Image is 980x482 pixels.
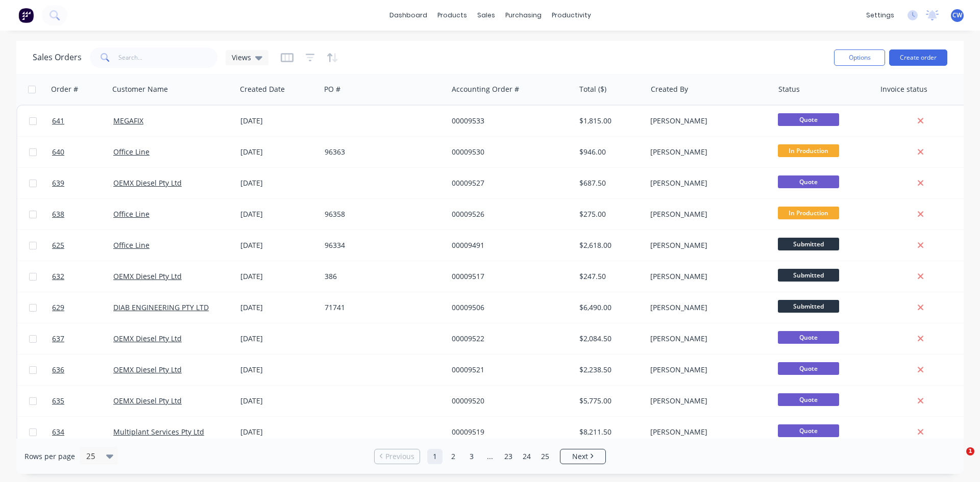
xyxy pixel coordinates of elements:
[560,451,605,462] a: Next page
[52,427,64,437] span: 634
[464,449,479,464] a: Page 3
[778,175,839,188] span: Quote
[52,168,113,198] a: 639
[240,302,316,313] div: [DATE]
[778,207,839,219] span: In Production
[500,8,547,23] div: purchasing
[384,8,432,23] a: dashboard
[579,427,639,437] div: $8,211.50
[24,451,75,462] span: Rows per page
[240,116,316,126] div: [DATE]
[579,209,639,219] div: $275.00
[52,396,64,406] span: 635
[240,84,285,94] div: Created Date
[113,334,182,343] a: OEMX Diesel Pty Ltd
[778,238,839,250] span: Submitted
[579,116,639,126] div: $1,815.00
[472,8,500,23] div: sales
[650,302,764,313] div: [PERSON_NAME]
[650,240,764,250] div: [PERSON_NAME]
[579,396,639,406] div: $5,775.00
[579,147,639,157] div: $946.00
[52,334,64,344] span: 637
[579,84,606,94] div: Total ($)
[113,178,182,188] a: OEMX Diesel Pty Ltd
[52,230,113,261] a: 625
[452,302,565,313] div: 00009506
[52,386,113,416] a: 635
[52,178,64,188] span: 639
[52,147,64,157] span: 640
[778,144,839,157] span: In Production
[113,365,182,374] a: OEMX Diesel Pty Ltd
[452,116,565,126] div: 00009533
[547,8,596,23] div: productivity
[52,116,64,126] span: 641
[113,240,150,250] a: Office Line
[778,84,800,94] div: Status
[650,427,764,437] div: [PERSON_NAME]
[240,427,316,437] div: [DATE]
[52,199,113,230] a: 638
[52,261,113,292] a: 632
[375,451,420,462] a: Previous page
[232,52,251,63] span: Views
[778,300,839,313] span: Submitted
[324,84,340,94] div: PO #
[501,449,516,464] a: Page 23
[113,396,182,405] a: OEMX Diesel Pty Ltd
[945,447,970,472] iframe: Intercom live chat
[778,362,839,375] span: Quote
[650,334,764,344] div: [PERSON_NAME]
[52,240,64,250] span: 625
[33,53,82,62] h1: Sales Orders
[446,449,461,464] a: Page 2
[52,137,113,167] a: 640
[579,271,639,282] div: $247.50
[579,365,639,375] div: $2,238.50
[432,8,472,23] div: products
[52,292,113,323] a: 629
[52,302,64,313] span: 629
[452,271,565,282] div: 00009517
[482,449,498,464] a: Jump forward
[240,396,316,406] div: [DATE]
[650,147,764,157] div: [PERSON_NAME]
[52,417,113,447] a: 634
[427,449,443,464] a: Page 1 is your current page
[579,334,639,344] div: $2,084.50
[572,451,588,462] span: Next
[650,365,764,375] div: [PERSON_NAME]
[519,449,534,464] a: Page 24
[651,84,688,94] div: Created By
[579,240,639,250] div: $2,618.00
[650,209,764,219] div: [PERSON_NAME]
[880,84,927,94] div: Invoice status
[452,427,565,437] div: 00009519
[452,396,565,406] div: 00009520
[778,424,839,437] span: Quote
[778,331,839,344] span: Quote
[650,271,764,282] div: [PERSON_NAME]
[452,147,565,157] div: 00009530
[579,178,639,188] div: $687.50
[452,209,565,219] div: 00009526
[240,271,316,282] div: [DATE]
[52,323,113,354] a: 637
[240,178,316,188] div: [DATE]
[650,396,764,406] div: [PERSON_NAME]
[52,271,64,282] span: 632
[113,209,150,219] a: Office Line
[113,271,182,281] a: OEMX Diesel Pty Ltd
[579,302,639,313] div: $6,490.00
[650,178,764,188] div: [PERSON_NAME]
[113,427,204,437] a: Multiplant Services Pty Ltd
[240,147,316,157] div: [DATE]
[52,209,64,219] span: 638
[778,113,839,126] span: Quote
[452,365,565,375] div: 00009521
[385,451,414,462] span: Previous
[325,147,438,157] div: 96363
[240,209,316,219] div: [DATE]
[650,116,764,126] div: [PERSON_NAME]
